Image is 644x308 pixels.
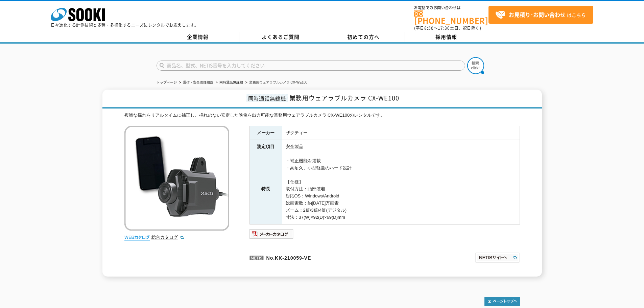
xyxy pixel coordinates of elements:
img: webカタログ [124,234,150,241]
img: トップページへ [484,297,520,306]
img: btn_search.png [467,57,484,74]
span: 17:30 [438,25,450,31]
th: メーカー [249,126,282,140]
td: ザクティー [282,126,520,140]
p: 日々進化する計測技術と多種・多様化するニーズにレンタルでお応えします。 [51,23,199,27]
span: 8:50 [424,25,434,31]
a: [PHONE_NUMBER] [414,10,488,24]
span: 初めての方へ [347,33,380,41]
strong: お見積り･お問い合わせ [509,10,566,19]
span: 業務用ウェアラブルカメラ CX-WE100 [289,93,399,102]
span: お電話でのお問い合わせは [414,6,488,10]
td: ・補正機能を搭載 ・高耐久、小型軽量のハード設計 【仕様】 取付方法：頭部装着 対応OS：Windows/Android 総画素数：約[DATE]万画素 ズーム：2倍/3倍/4倍(デジタル) 寸... [282,154,520,224]
span: (平日 ～ 土日、祝日除く) [414,25,481,31]
a: 通信・安全管理機器 [183,80,213,84]
img: 業務用ウェアラブルカメラ CX-WE100 [124,126,229,231]
li: 業務用ウェアラブルカメラ CX-WE100 [244,79,308,86]
a: 総合カタログ [151,235,185,240]
span: はこちら [495,10,586,20]
a: お見積り･お問い合わせはこちら [488,6,593,24]
a: よくあるご質問 [239,32,322,42]
input: 商品名、型式、NETIS番号を入力してください [157,61,465,71]
a: トップページ [157,80,177,84]
a: 同時通話無線機 [219,80,243,84]
img: メーカーカタログ [249,229,294,239]
img: NETISサイトへ [475,252,520,263]
a: メーカーカタログ [249,233,294,238]
a: 企業情報 [157,32,239,42]
td: 安全製品 [282,140,520,154]
th: 特長 [249,154,282,224]
span: 同時通話無線機 [246,94,288,102]
p: No.KK-210059-VE [249,249,410,265]
div: 複雑な揺れをリアルタイムに補正し、揺れのない安定した映像を出力可能な業務用ウェアラブルカメラ CX-WE100のレンタルです。 [124,112,520,119]
a: 初めての方へ [322,32,405,42]
th: 測定項目 [249,140,282,154]
a: 採用情報 [405,32,488,42]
